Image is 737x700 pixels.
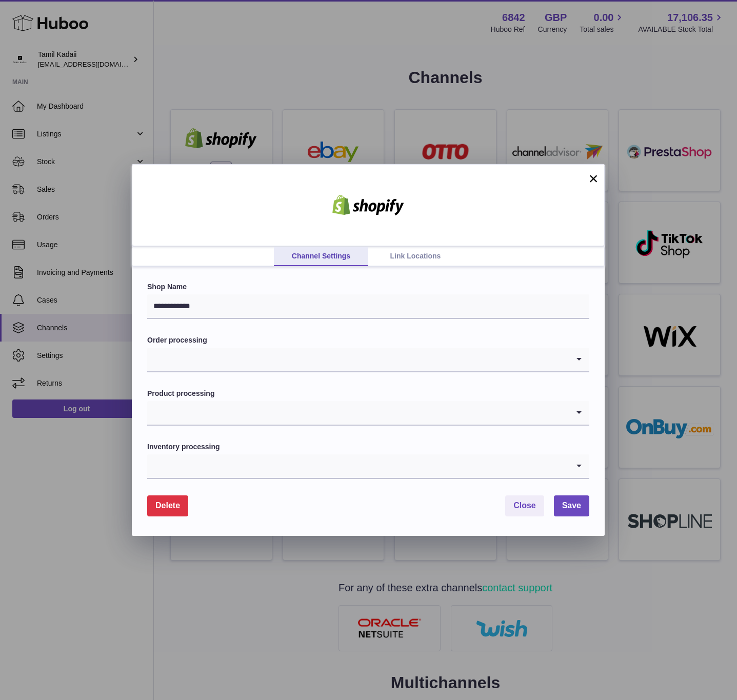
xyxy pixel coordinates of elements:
a: Channel Settings [274,247,368,266]
button: Close [505,495,544,516]
span: Save [562,501,581,510]
span: Delete [155,501,180,510]
img: shopify [325,195,412,215]
button: Delete [147,495,188,516]
div: Search for option [147,454,589,479]
label: Inventory processing [147,442,589,452]
input: Search for option [147,454,569,478]
div: Search for option [147,401,589,426]
input: Search for option [147,348,569,371]
label: Shop Name [147,282,589,292]
button: Save [554,495,589,516]
a: Link Locations [368,247,463,266]
input: Search for option [147,401,569,425]
label: Order processing [147,335,589,345]
span: Close [513,501,536,510]
label: Product processing [147,389,589,398]
div: Search for option [147,348,589,372]
button: × [587,172,600,185]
